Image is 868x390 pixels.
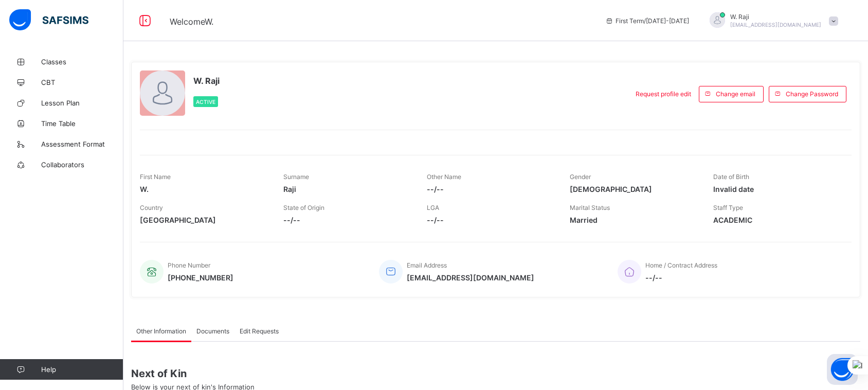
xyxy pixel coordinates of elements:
[827,354,858,385] button: Open asap
[240,327,279,335] span: Edit Requests
[570,185,698,193] span: [DEMOGRAPHIC_DATA]
[41,365,123,374] span: Help
[41,78,123,86] span: CBT
[427,173,461,181] span: Other Name
[645,273,717,282] span: --/--
[407,273,534,282] span: [EMAIL_ADDRESS][DOMAIN_NAME]
[41,161,123,169] span: Collaborators
[168,261,210,269] span: Phone Number
[570,173,591,181] span: Gender
[193,76,220,86] span: W. Raji
[713,216,841,224] span: ACADEMIC
[570,204,610,211] span: Marital Status
[140,216,268,224] span: [GEOGRAPHIC_DATA]
[283,216,411,224] span: --/--
[196,99,215,105] span: Active
[41,140,123,148] span: Assessment Format
[605,17,689,25] span: session/term information
[140,173,171,181] span: First Name
[170,16,213,27] span: Welcome W.
[730,22,821,28] span: [EMAIL_ADDRESS][DOMAIN_NAME]
[41,99,123,107] span: Lesson Plan
[283,185,411,193] span: Raji
[713,185,841,193] span: Invalid date
[283,204,324,211] span: State of Origin
[196,327,229,335] span: Documents
[140,204,163,211] span: Country
[570,216,698,224] span: Married
[713,204,743,211] span: Staff Type
[786,90,838,98] span: Change Password
[716,90,755,98] span: Change email
[427,204,439,211] span: LGA
[41,119,123,128] span: Time Table
[168,273,233,282] span: [PHONE_NUMBER]
[427,216,555,224] span: --/--
[9,9,88,31] img: safsims
[283,173,309,181] span: Surname
[730,13,821,21] span: W. Raji
[636,90,691,98] span: Request profile edit
[645,261,717,269] span: Home / Contract Address
[713,173,749,181] span: Date of Birth
[41,58,123,66] span: Classes
[407,261,447,269] span: Email Address
[136,327,186,335] span: Other Information
[699,12,843,29] div: W.Raji
[427,185,555,193] span: --/--
[140,185,268,193] span: W.
[131,367,860,380] span: Next of Kin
